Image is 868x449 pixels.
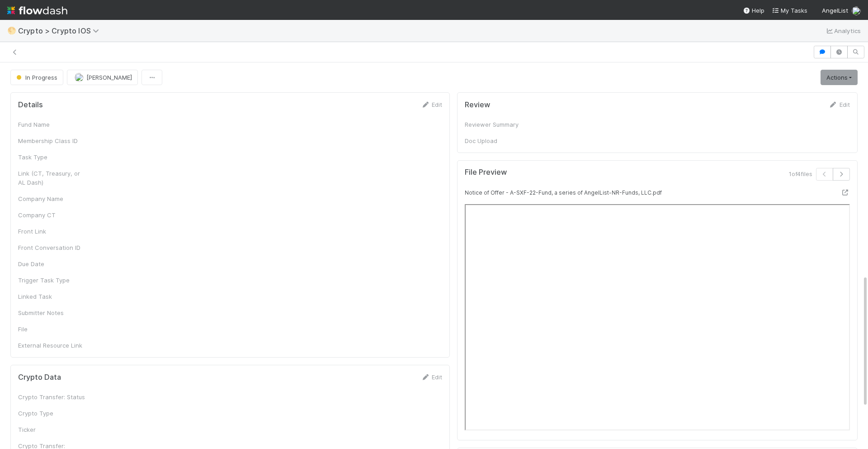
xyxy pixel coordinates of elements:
[18,341,86,350] div: External Resource Link
[18,292,86,301] div: Linked Task
[10,70,63,85] button: In Progress
[18,259,86,268] div: Due Date
[18,392,86,401] div: Crypto Transfer: Status
[465,120,533,129] div: Reviewer Summary
[18,243,86,252] div: Front Conversation ID
[772,7,807,14] span: My Tasks
[86,74,132,81] span: [PERSON_NAME]
[18,308,86,317] div: Submitter Notes
[743,6,764,15] div: Help
[18,194,86,203] div: Company Name
[18,100,43,110] h5: Details
[18,325,86,334] div: File
[825,25,861,36] a: Analytics
[7,3,67,18] img: logo-inverted-e16ddd16eac7371096b0.svg
[465,100,490,110] h5: Review
[75,73,84,82] img: avatar_ad9da010-433a-4b4a-a484-836c288de5e1.png
[18,409,86,418] div: Crypto Type
[18,227,86,236] div: Front Link
[18,425,86,434] div: Ticker
[7,27,16,34] span: 🌕
[18,373,61,382] h5: Crypto Data
[852,6,861,15] img: avatar_ad9da010-433a-4b4a-a484-836c288de5e1.png
[18,120,86,129] div: Fund Name
[18,153,86,162] div: Task Type
[18,210,86,220] div: Company CT
[465,168,507,177] h5: File Preview
[18,26,104,35] span: Crypto > Crypto IOS
[421,373,442,381] a: Edit
[829,101,850,108] a: Edit
[67,70,138,85] button: [PERSON_NAME]
[421,101,442,108] a: Edit
[465,189,662,196] small: Notice of Offer - A-SXF-22-Fund, a series of AngelList-NR-Funds, LLC.pdf
[465,136,533,145] div: Doc Upload
[14,74,57,81] span: In Progress
[18,169,86,187] div: Link (CT, Treasury, or AL Dash)
[789,169,812,178] span: 1 of 4 files
[821,70,858,85] a: Actions
[822,7,848,14] span: AngelList
[18,276,86,285] div: Trigger Task Type
[18,136,86,145] div: Membership Class ID
[772,6,807,15] a: My Tasks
